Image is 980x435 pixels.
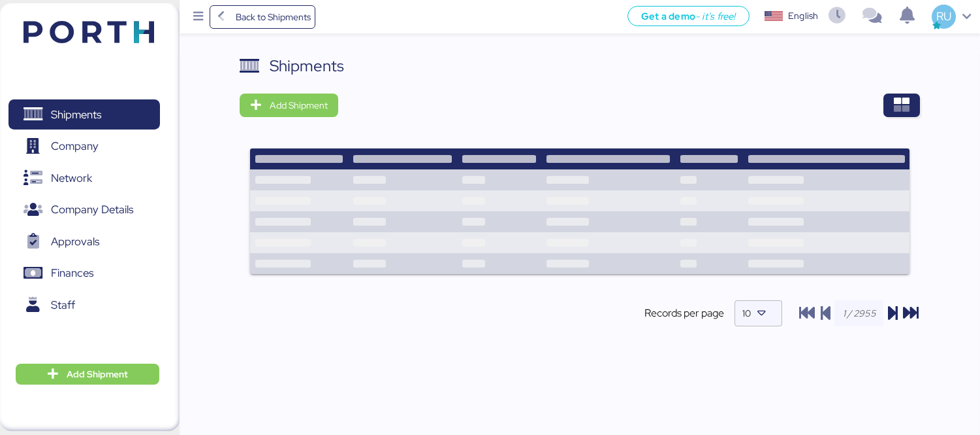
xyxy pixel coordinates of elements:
[51,105,101,124] span: Shipments
[8,131,160,162] a: Company
[51,200,133,219] span: Company Details
[240,94,338,117] button: Add Shipment
[51,264,93,283] span: Finances
[16,364,159,385] button: Add Shipment
[51,296,75,315] span: Staff
[8,163,160,193] a: Network
[936,8,951,25] span: RU
[270,54,344,78] div: Shipments
[236,9,311,25] span: Back to Shipments
[51,232,99,251] span: Approvals
[8,226,160,256] a: Approvals
[8,99,160,130] a: Shipments
[67,366,128,382] span: Add Shipment
[210,5,316,29] a: Back to Shipments
[8,195,160,225] a: Company Details
[834,300,883,326] input: 1 / 2955
[788,9,818,23] div: English
[8,258,160,288] a: Finances
[644,305,724,321] span: Records per page
[742,307,751,319] span: 10
[51,137,99,156] span: Company
[8,290,160,320] a: Staff
[187,6,210,28] button: Menu
[270,97,328,113] span: Add Shipment
[51,169,92,188] span: Network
